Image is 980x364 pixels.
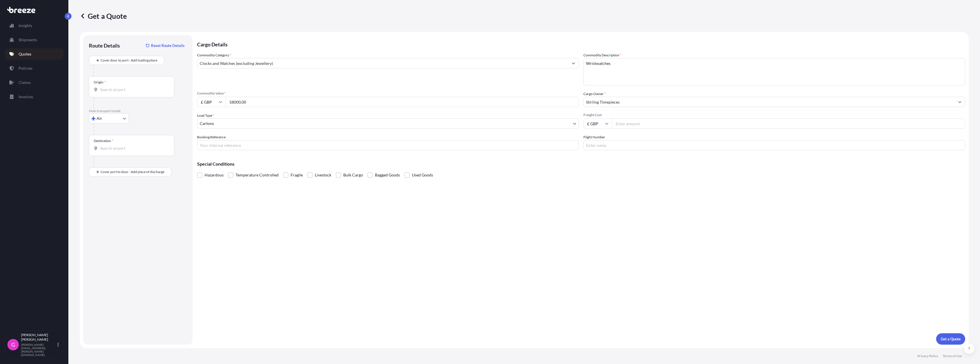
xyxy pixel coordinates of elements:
[19,51,31,57] p: Quotes
[89,167,171,176] button: Cover port to door - Add place of discharge
[21,343,56,357] p: [PERSON_NAME][EMAIL_ADDRESS][PERSON_NAME][DOMAIN_NAME]
[21,333,56,342] p: [PERSON_NAME] [PERSON_NAME]
[584,97,955,107] input: Full name
[226,97,579,107] input: Type amount
[200,121,214,126] span: Cartons
[583,140,965,150] input: Enter name
[315,171,331,179] span: Livestock
[5,20,64,31] a: Insights
[89,109,187,113] p: Main transport mode
[197,134,226,140] label: Booking Reference
[5,63,64,74] a: Policies
[100,145,167,151] input: Destination
[80,11,127,20] p: Get a Quote
[583,113,965,117] span: Freight Cost
[89,42,120,49] p: Route Details
[19,94,33,100] p: Invoices
[197,140,579,150] input: Your internal reference
[19,80,31,85] p: Claims
[5,77,64,88] a: Claims
[412,171,433,179] span: Used Goods
[612,118,965,129] input: Enter amount
[19,23,32,28] p: Insights
[936,333,965,345] button: Get a Quote
[941,336,961,342] p: Get a Quote
[89,113,129,124] button: Select transport
[143,41,187,50] button: Reset Route Details
[197,118,579,129] button: Cartons
[97,116,102,121] span: Air
[375,171,400,179] span: Bagged Goods
[955,97,965,107] button: Show suggestions
[583,91,606,97] label: Cargo Owner
[89,56,164,65] button: Cover door to port - Add loading place
[205,171,224,179] span: Hazardous
[291,171,303,179] span: Fragile
[197,91,579,96] span: Commodity Value
[583,52,621,58] label: Commodity Description
[197,162,965,166] p: Special Conditions
[197,58,568,68] input: Select a commodity type
[19,65,32,71] p: Policies
[5,91,64,102] a: Invoices
[100,87,167,92] input: Origin
[568,58,579,68] button: Show suggestions
[151,43,185,48] p: Reset Route Details
[343,171,363,179] span: Bulk Cargo
[197,52,231,58] label: Commodity Category
[236,171,279,179] span: Temperature Controlled
[583,134,605,140] label: Flight Number
[197,35,965,52] p: Cargo Details
[101,169,164,175] span: Cover port to door - Add place of discharge
[917,354,938,358] a: Privacy Policy
[5,48,64,60] a: Quotes
[94,139,114,143] div: Destination
[5,34,64,46] a: Shipments
[19,37,37,43] p: Shipments
[101,57,157,63] span: Cover door to port - Add loading place
[11,342,15,347] span: G
[943,354,962,358] a: Terms of Use
[197,113,214,118] span: Load Type
[94,80,106,85] div: Origin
